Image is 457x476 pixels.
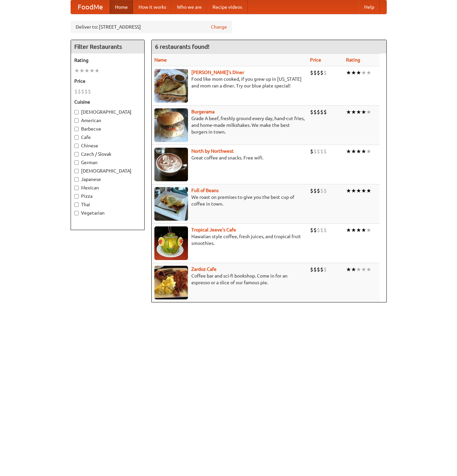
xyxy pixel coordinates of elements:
[74,127,79,131] input: Barbecue
[89,67,94,74] li: ★
[74,160,79,165] input: German
[74,118,79,123] input: American
[191,227,236,232] a: Tropical Jeeve's Cafe
[74,168,141,174] label: [DEMOGRAPHIC_DATA]
[356,187,361,194] li: ★
[155,43,210,50] ng-pluralize: 6 restaurants found!
[366,108,371,116] li: ★
[361,266,366,273] li: ★
[361,148,366,155] li: ★
[359,0,380,14] a: Help
[356,266,361,273] li: ★
[74,210,141,216] label: Vegetarian
[366,69,371,76] li: ★
[317,266,320,273] li: $
[313,148,317,155] li: $
[346,226,351,234] li: ★
[154,108,188,142] img: burgerama.jpg
[154,57,167,63] a: Name
[74,176,141,183] label: Japanese
[74,134,141,141] label: Cafe
[71,0,110,14] a: FoodMe
[74,109,141,115] label: [DEMOGRAPHIC_DATA]
[71,21,232,33] div: Deliver to: [STREET_ADDRESS]
[366,148,371,155] li: ★
[323,187,327,194] li: $
[320,226,323,234] li: $
[346,69,351,76] li: ★
[320,69,323,76] li: $
[74,67,79,74] li: ★
[351,266,356,273] li: ★
[191,266,217,272] a: Zardoz Cafe
[154,154,305,161] p: Great coffee and snacks. Free wifi.
[81,88,84,95] li: $
[310,266,313,273] li: $
[207,0,247,14] a: Recipe videos
[317,69,320,76] li: $
[366,226,371,234] li: ★
[74,88,78,95] li: $
[351,187,356,194] li: ★
[191,70,244,75] b: [PERSON_NAME]'s Diner
[346,187,351,194] li: ★
[74,201,141,208] label: Thai
[361,187,366,194] li: ★
[323,266,327,273] li: $
[310,57,321,63] a: Price
[366,187,371,194] li: ★
[310,187,313,194] li: $
[310,69,313,76] li: $
[323,226,327,234] li: $
[74,152,79,156] input: Czech / Slovak
[356,226,361,234] li: ★
[361,69,366,76] li: ★
[154,226,188,260] img: jeeves.jpg
[366,266,371,273] li: ★
[356,148,361,155] li: ★
[79,67,84,74] li: ★
[320,266,323,273] li: $
[191,188,219,193] a: Full of Beans
[154,115,305,135] p: Grade A beef, freshly ground every day, hand-cut fries, and home-made milkshakes. We make the bes...
[154,233,305,247] p: Hawaiian style coffee, fresh juices, and tropical fruit smoothies.
[110,0,133,14] a: Home
[74,186,79,190] input: Mexican
[361,226,366,234] li: ★
[323,69,327,76] li: $
[74,142,141,149] label: Chinese
[317,226,320,234] li: $
[154,69,188,103] img: sallys.jpg
[74,159,141,166] label: German
[74,151,141,157] label: Czech / Slovak
[323,148,327,155] li: $
[310,226,313,234] li: $
[211,24,227,30] a: Change
[351,69,356,76] li: ★
[356,69,361,76] li: ★
[154,266,188,299] img: zardoz.jpg
[346,57,360,63] a: Rating
[74,110,79,114] input: [DEMOGRAPHIC_DATA]
[351,226,356,234] li: ★
[74,177,79,182] input: Japanese
[191,109,215,114] a: Burgerama
[310,148,313,155] li: $
[310,108,313,116] li: $
[154,272,305,286] p: Coffee bar and sci-fi bookshop. Come in for an espresso or a slice of our famous pie.
[317,187,320,194] li: $
[94,67,100,74] li: ★
[74,144,79,148] input: Chinese
[356,108,361,116] li: ★
[346,148,351,155] li: ★
[313,69,317,76] li: $
[154,194,305,207] p: We roast on premises to give you the best cup of coffee in town.
[346,108,351,116] li: ★
[74,135,79,140] input: Cafe
[154,76,305,89] p: Food like mom cooked, if you grew up in [US_STATE] and mom ran a diner. Try our blue plate special!
[313,108,317,116] li: $
[133,0,172,14] a: How it works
